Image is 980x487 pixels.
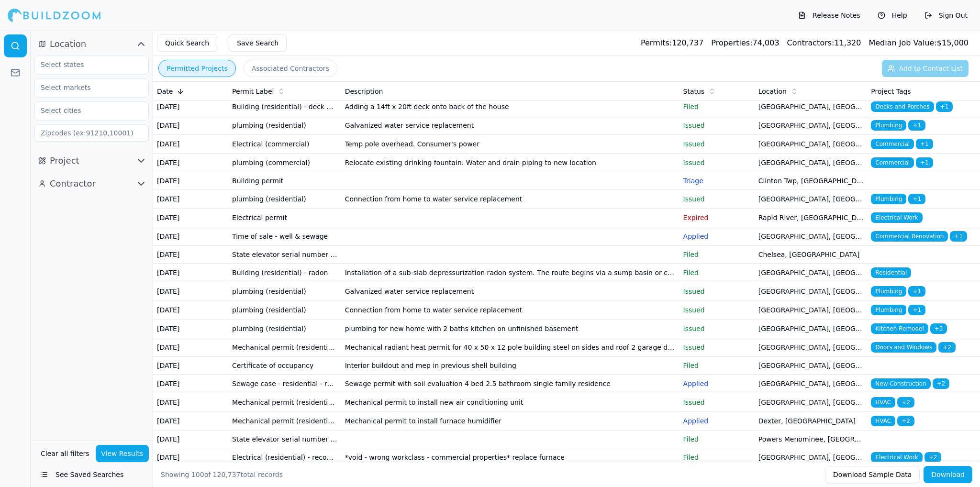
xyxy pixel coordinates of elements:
[157,87,224,96] div: Date
[341,135,679,154] td: Temp pole overhead. Consumer's power
[755,227,868,246] td: [GEOGRAPHIC_DATA], [GEOGRAPHIC_DATA]
[755,301,868,320] td: [GEOGRAPHIC_DATA], [GEOGRAPHIC_DATA]
[153,209,228,227] td: [DATE]
[228,393,341,412] td: Mechanical permit (residential) air conditioning installation
[873,8,912,23] button: Help
[908,286,925,297] span: + 1
[755,320,868,338] td: [GEOGRAPHIC_DATA], [GEOGRAPHIC_DATA]
[34,124,149,142] input: Zipcodes (ex:91210,10001)
[228,154,341,172] td: plumbing (commercial)
[153,116,228,135] td: [DATE]
[153,246,228,264] td: [DATE]
[950,231,967,242] span: + 1
[908,305,925,315] span: + 1
[228,209,341,227] td: Electrical permit
[228,320,341,338] td: plumbing (residential)
[341,448,679,467] td: *void - wrong workclass - commercial properties* replace furnace
[641,38,672,47] span: Permits:
[871,139,914,149] span: Commercial
[683,324,751,333] p: Issued
[871,101,934,112] span: Decks and Porches
[683,453,751,462] p: Filed
[683,158,751,167] p: Issued
[871,416,895,426] span: HVAC
[871,120,906,131] span: Plumbing
[228,264,341,282] td: Building (residential) - radon
[228,190,341,209] td: plumbing (residential)
[871,231,948,242] span: Commercial Renovation
[153,98,228,116] td: [DATE]
[341,301,679,320] td: Connection from home to water service replacement
[787,38,835,47] span: Contractors:
[755,135,868,154] td: [GEOGRAPHIC_DATA], [GEOGRAPHIC_DATA]
[34,36,149,52] button: Location
[683,416,751,426] p: Applied
[683,139,751,149] p: Issued
[755,431,868,448] td: Powers Menominee, [GEOGRAPHIC_DATA]
[871,397,895,408] span: HVAC
[938,342,956,353] span: + 2
[755,98,868,116] td: [GEOGRAPHIC_DATA], [GEOGRAPHIC_DATA]
[897,416,914,426] span: + 2
[683,434,751,444] p: Filed
[38,445,92,462] button: Clear all filters
[341,320,679,338] td: plumbing for new home with 2 baths kitchen on unfinished basement
[153,357,228,375] td: [DATE]
[153,227,228,246] td: [DATE]
[213,471,241,478] span: 120,737
[228,375,341,393] td: Sewage case - residential - replacement
[153,431,228,448] td: [DATE]
[758,87,864,96] div: Location
[755,190,868,209] td: [GEOGRAPHIC_DATA], [GEOGRAPHIC_DATA]
[869,37,969,49] div: $ 15,000
[341,98,679,116] td: Adding a 14ft x 20ft deck onto back of the house
[871,305,906,315] span: Plumbing
[50,37,86,51] span: Location
[683,361,751,370] p: Filed
[683,305,751,315] p: Issued
[683,121,751,130] p: Issued
[871,452,922,463] span: Electrical Work
[683,268,751,277] p: Filed
[871,378,930,389] span: New Construction
[933,378,950,389] span: + 2
[228,357,341,375] td: Certificate of occupancy
[50,154,79,167] span: Project
[228,116,341,135] td: plumbing (residential)
[153,301,228,320] td: [DATE]
[897,397,914,408] span: + 2
[871,212,922,223] span: Electrical Work
[924,466,972,483] button: Download
[755,154,868,172] td: [GEOGRAPHIC_DATA], [GEOGRAPHIC_DATA]
[228,246,341,264] td: State elevator serial number renewal
[341,116,679,135] td: Galvanized water service replacement
[683,343,751,352] p: Issued
[924,452,942,463] span: + 2
[787,37,861,49] div: 11,320
[341,190,679,209] td: Connection from home to water service replacement
[341,282,679,301] td: Galvanized water service replacement
[755,412,868,431] td: Dexter, [GEOGRAPHIC_DATA]
[153,264,228,282] td: [DATE]
[683,287,751,296] p: Issued
[871,267,911,278] span: Residential
[153,135,228,154] td: [DATE]
[153,375,228,393] td: [DATE]
[683,232,751,241] p: Applied
[228,301,341,320] td: plumbing (residential)
[755,172,868,190] td: Clinton Twp, [GEOGRAPHIC_DATA]
[153,282,228,301] td: [DATE]
[755,264,868,282] td: [GEOGRAPHIC_DATA], [GEOGRAPHIC_DATA]
[755,246,868,264] td: Chelsea, [GEOGRAPHIC_DATA]
[228,412,341,431] td: Mechanical permit (residential) furnace change out
[153,320,228,338] td: [DATE]
[341,264,679,282] td: Installation of a sub-slab depressurization radon system. The route begins via a sump basin or co...
[341,375,679,393] td: Sewage permit with soil evaluation 4 bed 2.5 bathroom single family residence
[908,120,925,131] span: + 1
[711,38,752,47] span: Properties:
[228,135,341,154] td: Electrical (commercial)
[34,153,149,168] button: Project
[153,412,228,431] td: [DATE]
[345,87,676,96] div: Description
[683,398,751,407] p: Issued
